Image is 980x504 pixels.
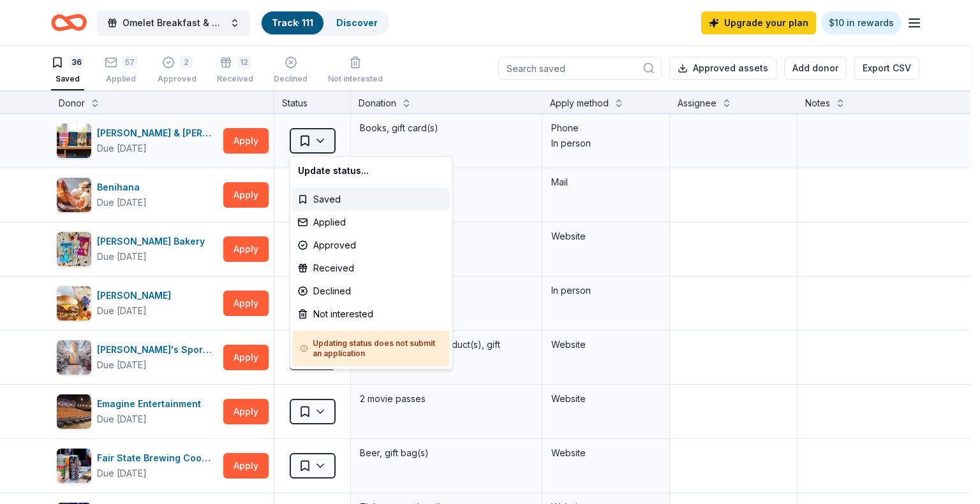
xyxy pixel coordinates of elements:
[293,188,450,211] div: Saved
[301,338,442,359] h5: Updating status does not submit an application
[293,303,450,326] div: Not interested
[293,159,450,182] div: Update status...
[293,280,450,303] div: Declined
[293,211,450,234] div: Applied
[293,257,450,280] div: Received
[293,234,450,257] div: Approved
